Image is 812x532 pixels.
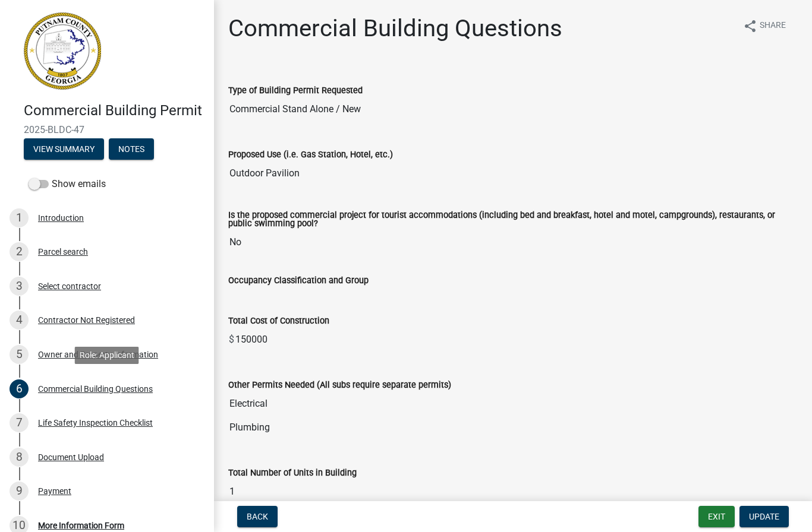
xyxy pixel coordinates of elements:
[228,328,235,351] span: $
[10,413,29,432] div: 7
[75,347,139,364] div: Role: Applicant
[29,177,106,191] label: Show emails
[109,138,154,160] button: Notes
[228,14,562,43] h1: Commercial Building Questions
[237,506,278,527] button: Back
[38,350,158,359] div: Owner and Property Information
[228,469,357,477] label: Total Number of Units in Building
[38,487,71,495] div: Payment
[24,145,104,154] wm-modal-confirm: Summary
[10,242,29,261] div: 2
[228,151,393,159] label: Proposed Use (i.e. Gas Station, Hotel, etc.)
[24,138,104,160] button: View Summary
[24,102,204,119] h4: Commercial Building Permit
[38,521,124,530] div: More Information Form
[10,277,29,296] div: 3
[228,277,369,285] label: Occupancy Classification and Group
[109,145,154,154] wm-modal-confirm: Notes
[10,379,29,398] div: 6
[228,381,451,389] label: Other Permits Needed (All subs require separate permits)
[38,453,104,461] div: Document Upload
[10,311,29,330] div: 4
[10,208,29,227] div: 1
[10,345,29,364] div: 5
[10,448,29,467] div: 8
[228,87,363,95] label: Type of Building Permit Requested
[38,248,88,256] div: Parcel search
[24,124,190,135] span: 2025-BLDC-47
[228,317,329,325] label: Total Cost of Construction
[38,214,84,222] div: Introduction
[228,211,798,229] label: Is the proposed commercial project for tourist accommodations (including bed and breakfast, hotel...
[743,19,757,33] i: share
[38,419,153,427] div: Life Safety Inspection Checklist
[38,282,101,290] div: Select contractor
[247,512,268,521] span: Back
[734,14,795,37] button: shareShare
[760,19,786,33] span: Share
[24,12,101,90] img: Putnam County, Georgia
[38,316,135,324] div: Contractor Not Registered
[698,506,735,527] button: Exit
[749,512,779,521] span: Update
[10,482,29,501] div: 9
[739,506,789,527] button: Update
[38,385,153,393] div: Commercial Building Questions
